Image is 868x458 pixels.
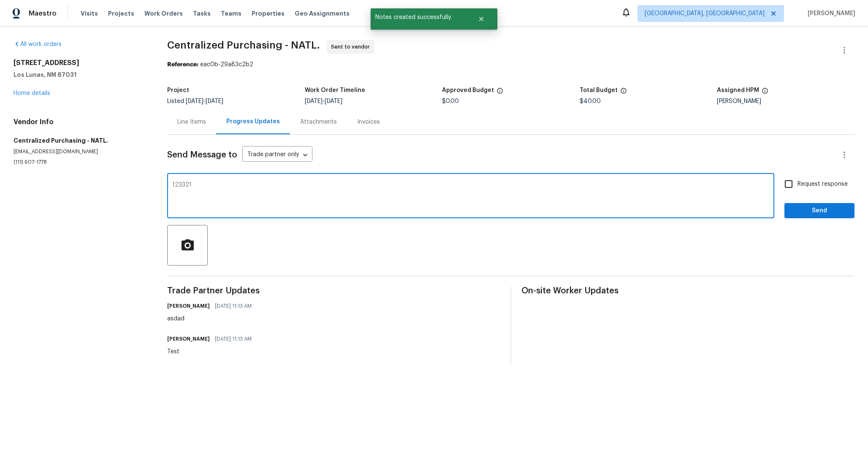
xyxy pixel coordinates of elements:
[295,9,350,18] span: Geo Assignments
[29,9,57,18] span: Maestro
[620,87,627,98] span: The total cost of line items that have been proposed by Opendoor. This sum includes line items th...
[442,87,494,93] h5: Approved Budget
[784,203,854,219] button: Send
[797,180,848,189] span: Request response
[14,136,147,145] h5: Centralized Purchasing - NATL.
[496,87,503,98] span: The total cost of line items that have been approved by both Opendoor and the Trade Partner. This...
[81,9,98,18] span: Visits
[167,98,223,104] span: Listed
[14,70,147,79] h5: Los Lunas, NM 87031
[177,118,206,126] div: Line Items
[167,314,257,323] div: asdad
[14,41,62,47] a: All work orders
[331,43,373,51] span: Sent to vendor
[521,287,854,295] span: On-site Worker Updates
[467,11,495,27] button: Close
[167,87,189,93] h5: Project
[172,182,769,211] textarea: 123321
[305,87,365,93] h5: Work Order Timeline
[14,59,147,67] h2: [STREET_ADDRESS]
[167,151,237,159] span: Send Message to
[580,98,601,104] span: $40.00
[167,287,500,295] span: Trade Partner Updates
[186,98,203,104] span: [DATE]
[14,90,50,96] a: Home details
[215,302,252,310] span: [DATE] 11:13 AM
[108,9,134,18] span: Projects
[167,335,210,343] h6: [PERSON_NAME]
[14,118,147,126] h4: Vendor Info
[325,98,342,104] span: [DATE]
[14,159,147,166] p: (111) 607-1778
[252,9,285,18] span: Properties
[14,148,147,155] p: [EMAIL_ADDRESS][DOMAIN_NAME]
[300,118,337,126] div: Attachments
[206,98,223,104] span: [DATE]
[186,98,223,104] span: -
[791,206,848,216] span: Send
[221,9,241,18] span: Teams
[305,98,342,104] span: -
[717,98,854,104] div: [PERSON_NAME]
[167,62,198,68] b: Reference:
[804,9,855,18] span: [PERSON_NAME]
[442,98,459,104] span: $0.00
[580,87,618,93] h5: Total Budget
[167,302,210,310] h6: [PERSON_NAME]
[167,40,320,50] span: Centralized Purchasing - NATL.
[717,87,759,93] h5: Assigned HPM
[167,60,854,69] div: eac0b-29a83c2b2
[371,8,467,26] span: Notes created successfully.
[215,335,252,343] span: [DATE] 11:13 AM
[357,118,380,126] div: Invoices
[762,87,768,98] span: The hpm assigned to this work order.
[305,98,323,104] span: [DATE]
[226,117,280,126] div: Progress Updates
[167,347,257,356] div: Test
[242,148,312,162] div: Trade partner only
[193,11,211,16] span: Tasks
[645,9,765,18] span: [GEOGRAPHIC_DATA], [GEOGRAPHIC_DATA]
[144,9,183,18] span: Work Orders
